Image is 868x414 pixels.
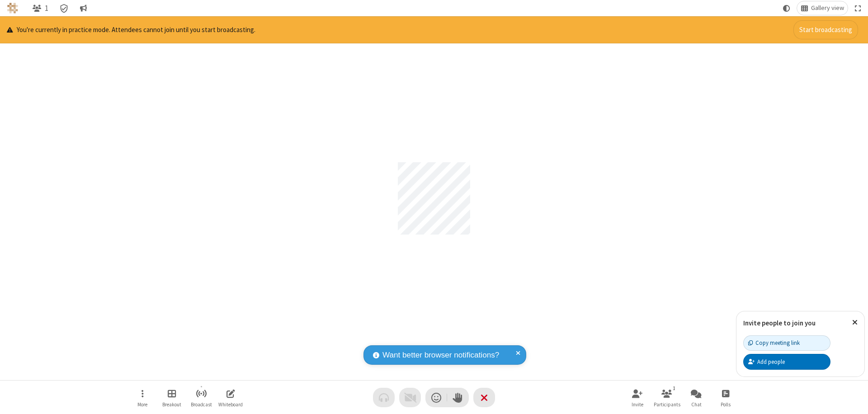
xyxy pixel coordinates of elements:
[624,385,651,410] button: Invite participants (⌘+Shift+I)
[447,388,469,407] button: Raise hand
[45,4,48,13] span: 1
[7,25,255,35] p: You're currently in practice mode. Attendees cannot join until you start broadcasting.
[743,335,830,351] button: Copy meeting link
[743,354,830,369] button: Add people
[28,1,52,15] button: Open participant list
[793,20,858,39] button: Start broadcasting
[56,1,73,15] div: Meeting details Encryption enabled
[399,388,421,407] button: Video
[851,1,865,15] button: Fullscreen
[382,349,499,361] span: Want better browser notifications?
[7,3,18,14] img: QA Selenium DO NOT DELETE OR CHANGE
[158,385,185,410] button: Manage Breakout Rooms
[691,402,702,407] span: Chat
[743,319,816,327] label: Invite people to join you
[373,388,395,407] button: Audio problem - check your Internet connection or call by phone
[632,402,643,407] span: Invite
[712,385,739,410] button: Open poll
[797,1,848,15] button: Change layout
[654,402,680,407] span: Participants
[137,402,147,407] span: More
[845,311,864,334] button: Close popover
[425,388,447,407] button: Send a reaction
[779,1,794,15] button: Using system theme
[76,1,90,15] button: Conversation
[811,5,844,12] span: Gallery view
[653,385,680,410] button: Open participant list
[129,385,156,410] button: Open menu
[670,384,678,392] div: 1
[217,385,244,410] button: Open shared whiteboard
[473,388,495,407] button: End or leave meeting
[683,385,710,410] button: Open chat
[748,339,800,347] div: Copy meeting link
[191,402,212,407] span: Broadcast
[721,402,731,407] span: Polls
[162,402,181,407] span: Breakout
[188,385,215,410] button: Start broadcast
[218,402,243,407] span: Whiteboard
